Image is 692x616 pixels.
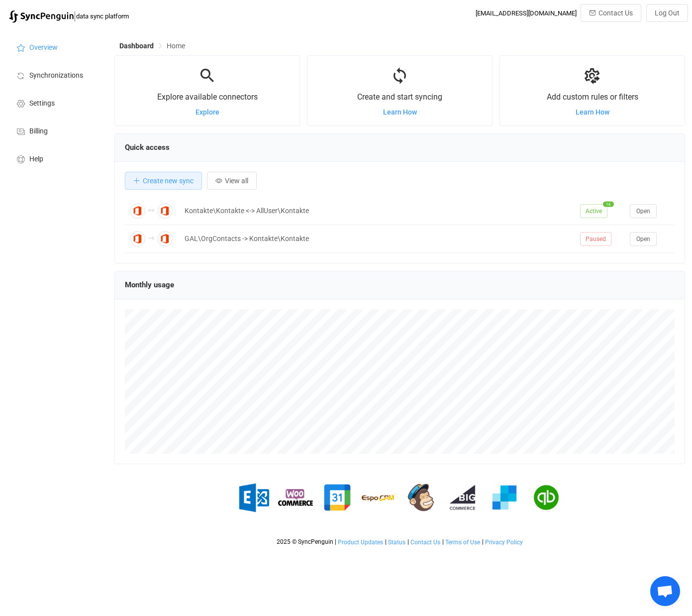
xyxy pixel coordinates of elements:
span: | [482,538,484,545]
div: Open chat [650,576,680,606]
img: Office 365 Contacts [157,203,173,219]
a: Settings [5,89,104,117]
img: google.png [320,480,355,515]
button: Open [630,204,657,218]
div: [EMAIL_ADDRESS][DOMAIN_NAME] [476,9,577,17]
a: Product Updates [337,539,384,546]
a: |data sync platform [9,9,129,23]
span: Open [636,236,650,243]
span: Active [580,204,607,218]
span: Open [636,208,650,215]
span: | [442,538,444,545]
img: Office 365 GAL Contacts [130,231,145,246]
a: Overview [5,33,104,61]
span: | [335,538,336,545]
span: Privacy Policy [485,539,523,546]
img: sendgrid.png [487,480,522,515]
span: Explore available connectors [157,92,258,102]
img: exchange.png [236,480,271,515]
button: Contact Us [581,4,641,22]
div: GAL\OrgContacts -> Kontakte\Kontakte [180,233,575,245]
a: Open [630,207,657,215]
span: Create new sync [143,177,194,185]
span: Add custom rules or filters [547,92,638,102]
span: Billing [29,127,48,135]
a: Help [5,144,104,172]
span: 2025 © SyncPenguin [277,538,333,545]
img: syncpenguin.svg [9,10,74,23]
img: Office 365 Contacts [157,231,173,246]
span: | [385,538,387,545]
img: big-commerce.png [445,480,480,515]
a: Learn How [576,108,609,116]
span: 16 [603,201,614,207]
span: View all [225,177,248,185]
span: Help [29,155,43,163]
div: Breadcrumb [119,42,185,49]
img: Office 365 Contacts [130,203,145,219]
span: Home [167,42,185,50]
span: Settings [29,100,55,108]
button: Create new sync [125,172,202,190]
span: Terms of Use [445,539,480,546]
a: Learn How [383,108,417,116]
span: Create and start syncing [357,92,442,102]
button: Open [630,232,657,246]
span: Paused [580,232,611,246]
span: Product Updates [338,539,383,546]
span: data sync platform [76,12,129,20]
a: Open [630,235,657,243]
span: Quick access [125,143,170,152]
a: Terms of Use [445,539,481,546]
a: Status [388,539,406,546]
span: Synchronizations [29,72,83,80]
span: Contact Us [410,539,440,546]
span: | [74,9,76,23]
button: View all [207,172,257,190]
span: Dashboard [119,42,154,50]
span: | [407,538,409,545]
span: Log Out [655,9,680,17]
span: Status [388,539,405,546]
button: Log Out [646,4,688,22]
a: Contact Us [410,539,441,546]
img: woo-commerce.png [278,480,313,515]
span: Contact Us [598,9,633,17]
span: Monthly usage [125,280,174,289]
img: quickbooks.png [529,480,564,515]
img: mailchimp.png [403,480,438,515]
a: Billing [5,117,104,144]
div: Kontakte\Kontakte <-> AllUser\Kontakte [180,205,575,217]
a: Privacy Policy [485,539,523,546]
img: espo-crm.png [362,480,396,515]
a: Synchronizations [5,61,104,89]
span: Overview [29,44,58,52]
a: Explore [196,108,219,116]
